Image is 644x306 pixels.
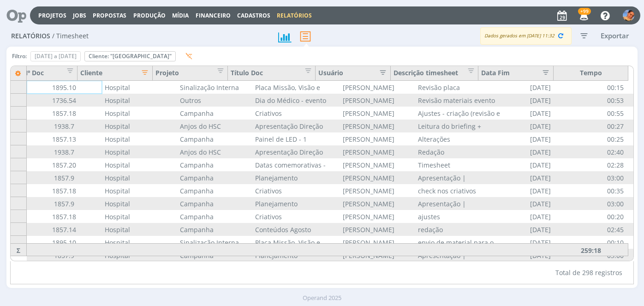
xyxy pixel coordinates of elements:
[252,223,340,236] div: Conteúdos Agosto
[415,197,503,210] div: Apresentação | Planejamento + Plano de mídia
[340,236,415,249] div: [PERSON_NAME]
[177,171,252,184] div: Campanha Institucional 2025
[340,145,415,158] div: [PERSON_NAME] Granata
[252,94,340,107] div: Dia do Médico - evento
[462,68,475,77] button: Editar filtro para Coluna Descrição timesheet
[102,210,177,223] div: Hospital [GEOGRAPHIC_DATA]
[196,12,231,19] a: Financeiro
[27,197,102,210] div: 1857.9
[415,184,503,197] div: check nos criativos
[12,52,27,60] span: Filtro:
[415,120,503,132] div: Leitura do briefing + estrutura da apresentação
[503,171,578,184] div: [DATE]
[503,197,578,210] div: [DATE]
[415,158,503,171] div: Timesheet
[27,81,102,94] div: 1895.10
[503,107,578,120] div: [DATE]
[177,132,252,145] div: Campanha Institucional 2025
[212,68,225,77] button: Editar filtro para Coluna Projeto
[52,32,89,40] span: / Timesheet
[177,236,252,249] div: Sinalização Interna
[27,158,102,171] div: 1857.20
[415,223,503,236] div: redação
[554,243,629,256] div: 259:18
[503,132,578,145] div: [DATE]
[27,107,102,120] div: 1857.18
[177,145,252,158] div: Anjos do HSC
[554,66,629,81] div: Tempo
[299,68,312,77] button: Editar filtro para Coluna Título Doc
[27,184,102,197] div: 1857.18
[415,145,503,158] div: Redação
[340,158,415,171] div: [PERSON_NAME]
[274,12,315,19] button: Relatórios
[36,12,69,19] button: Projetos
[27,120,102,132] div: 1938.7
[169,12,191,19] button: Mídia
[252,158,340,171] div: Datas comemorativas - agosto
[503,210,578,223] div: [DATE]
[415,171,503,184] div: Apresentação | Planejamento + Plano de mídia
[555,268,622,277] span: Total de 298 registros
[252,171,340,184] div: Planejamento
[102,184,177,197] div: Hospital [GEOGRAPHIC_DATA]
[415,210,503,223] div: ajustes
[503,223,578,236] div: [DATE]
[153,66,228,81] div: Projeto
[252,107,340,120] div: Criativos
[177,158,252,171] div: Campanha Institucional 2025
[252,210,340,223] div: Criativos
[503,236,578,249] div: [DATE]
[503,158,578,171] div: [DATE]
[252,132,340,145] div: Painel de LED - 1
[102,81,177,94] div: Hospital [GEOGRAPHIC_DATA]
[177,223,252,236] div: Campanha Institucional 2025
[27,236,102,249] div: 1895.10
[73,12,86,19] a: Jobs
[133,12,166,19] a: Produção
[177,197,252,210] div: Campanha Institucional 2025
[623,10,634,21] img: L
[340,81,415,94] div: [PERSON_NAME]
[102,145,177,158] div: Hospital [GEOGRAPHIC_DATA]
[277,12,312,19] a: Relatórios
[252,236,340,249] div: Placa Missão, Visão e Valores
[415,81,503,94] div: Revisão placa
[340,197,415,210] div: [PERSON_NAME]
[84,51,176,61] button: Cliente: "[GEOGRAPHIC_DATA]"
[177,184,252,197] div: Campanha Institucional 2025
[596,30,633,42] button: Exportar
[252,184,340,197] div: Criativos
[415,236,503,249] div: envio de material para o cliente
[27,223,102,236] div: 1857.14
[340,120,415,132] div: [PERSON_NAME] Granata
[234,12,273,19] button: Cadastros
[93,12,126,19] span: Propostas
[102,236,177,249] div: Hospital [GEOGRAPHIC_DATA]
[89,52,172,60] span: Cliente: "[GEOGRAPHIC_DATA]"
[578,8,591,15] span: +99
[27,145,102,158] div: 1938.7
[503,94,578,107] div: [DATE]
[574,7,593,24] button: +99
[340,132,415,145] div: [PERSON_NAME]
[38,12,66,19] a: Projetos
[102,94,177,107] div: Hospital [GEOGRAPHIC_DATA]
[252,197,340,210] div: Planejamento
[622,7,635,24] button: L
[80,68,149,80] div: Cliente
[131,12,168,19] button: Produção
[340,107,415,120] div: [PERSON_NAME]
[237,12,270,19] span: Cadastros
[252,145,340,158] div: Apresentação Direção
[503,120,578,132] div: [DATE]
[102,223,177,236] div: Hospital [GEOGRAPHIC_DATA]
[102,132,177,145] div: Hospital [GEOGRAPHIC_DATA]
[340,171,415,184] div: [PERSON_NAME]
[415,94,503,107] div: Revisão materiais evento
[340,210,415,223] div: [PERSON_NAME]
[61,68,74,77] button: Editar filtro para Coluna Nº Doc
[228,66,316,81] div: Título Doc
[415,107,503,120] div: Ajustes - criação (revisão e direcionais Gio)
[177,81,252,94] div: Sinalização Interna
